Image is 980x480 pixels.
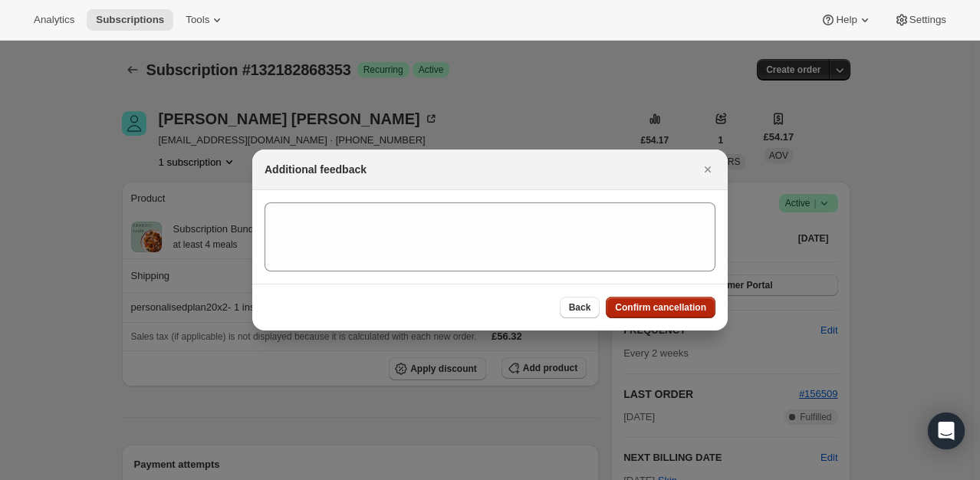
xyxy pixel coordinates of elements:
[96,14,164,26] span: Subscriptions
[928,413,965,449] div: Open Intercom Messenger
[34,14,74,26] span: Analytics
[569,301,591,314] span: Back
[836,14,857,26] span: Help
[265,162,367,177] h2: Additional feedback
[606,297,715,318] button: Confirm cancellation
[87,9,173,31] button: Subscriptions
[885,9,955,31] button: Settings
[811,9,881,31] button: Help
[697,159,719,180] button: Close
[909,14,946,26] span: Settings
[615,301,706,314] span: Confirm cancellation
[176,9,234,31] button: Tools
[186,14,209,26] span: Tools
[560,297,600,318] button: Back
[25,9,84,31] button: Analytics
